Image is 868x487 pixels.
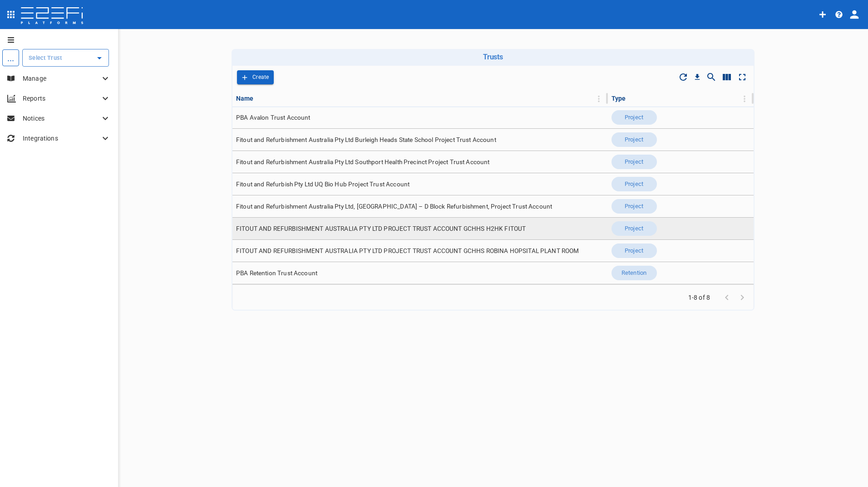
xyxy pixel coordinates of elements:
[612,93,626,104] div: Type
[93,52,106,64] button: Open
[23,134,100,143] p: Integrations
[236,202,552,211] span: Fitout and Refurbishment Australia Pty Ltd, [GEOGRAPHIC_DATA] – D Block Refurbishment, Project Tr...
[619,202,649,211] span: Project
[704,69,719,85] button: Show/Hide search
[237,70,274,84] button: Create
[252,72,269,83] p: Create
[236,269,317,278] span: PBA Retention Trust Account
[735,69,750,85] button: Toggle full screen
[616,269,652,278] span: Retention
[619,180,649,189] span: Project
[619,158,649,166] span: Project
[236,136,496,144] span: Fitout and Refurbishment Australia Pty Ltd Burleigh Heads State School Project Trust Account
[619,224,649,233] span: Project
[719,69,735,85] button: Show/Hide columns
[691,71,704,83] button: Download CSV
[236,247,579,255] span: FITOUT AND REFURBISHMENT AUSTRALIA PTY LTD PROJECT TRUST ACCOUNT GCHHS ROBINA HOPSITAL PLANT ROOM
[619,247,649,255] span: Project
[737,92,752,106] button: Column Actions
[237,70,274,84] span: Add Trust
[23,94,100,103] p: Reports
[26,53,91,63] input: Select Trust
[592,92,606,106] button: Column Actions
[236,180,409,189] span: Fitout and Refurbish Pty Ltd UQ Bio Hub Project Trust Account
[236,224,526,233] span: FITOUT AND REFURBISHMENT AUSTRALIA PTY LTD PROJECT TRUST ACCOUNT GCHHS H2HK FITOUT
[236,93,254,104] div: Name
[676,69,691,85] span: Refresh Data
[23,114,100,123] p: Notices
[235,53,751,61] h6: Trusts
[735,293,750,302] span: Go to next page
[685,293,714,302] span: 1-8 of 8
[23,74,100,83] p: Manage
[236,158,490,166] span: Fitout and Refurbishment Australia Pty Ltd Southport Health Precinct Project Trust Account
[619,136,649,144] span: Project
[236,113,311,122] span: PBA Avalon Trust Account
[2,49,19,66] div: ...
[619,113,649,122] span: Project
[719,293,735,302] span: Go to previous page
